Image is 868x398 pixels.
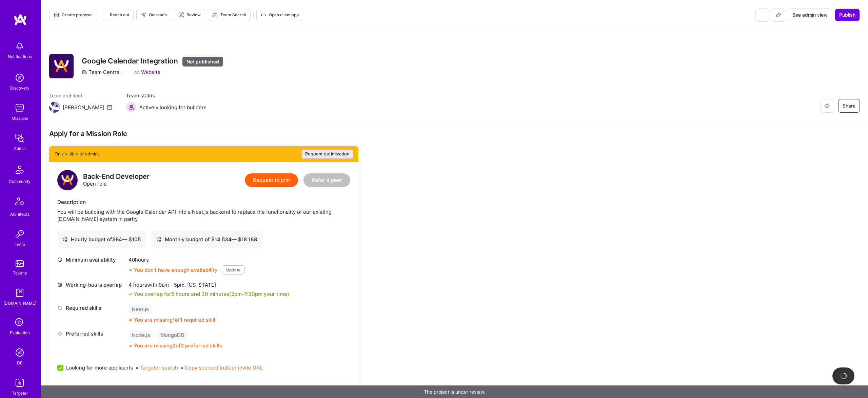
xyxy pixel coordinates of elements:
[185,364,262,371] button: Copy sourced builder invite URL
[49,129,358,138] div: Apply for a Mission Role
[126,102,137,113] img: Actively looking for builders
[14,14,27,26] img: logo
[13,101,26,115] img: teamwork
[12,390,28,397] div: Targeter
[181,364,262,371] span: •
[82,57,223,66] h3: Google Calendar Integration
[103,9,134,21] button: Reach out
[9,178,31,185] div: Community
[57,331,62,336] i: icon Tag
[136,9,171,21] button: Outreach
[136,364,178,371] span: •
[13,39,26,53] img: bell
[14,145,26,152] div: Admin
[12,162,28,178] img: Community
[157,282,187,288] span: 9am - 5pm ,
[13,71,26,84] img: discovery
[129,292,133,296] i: icon Check
[10,329,30,336] div: Evaluation
[256,9,303,21] button: Open client app
[134,69,160,76] a: Website
[839,372,848,380] img: loading
[12,115,28,122] div: Missions
[302,150,353,158] button: Request optimization
[129,304,152,314] div: Nest.js
[12,194,28,211] img: Architects
[129,318,133,322] i: icon CloseOrange
[156,237,161,242] i: icon Cash
[174,9,205,21] button: Review
[222,265,245,274] button: Update
[57,170,78,190] img: logo
[49,102,60,113] img: Team Architect
[62,236,141,243] div: Hourly budget of $ 84 — $ 105
[54,12,93,18] span: Create proposal
[178,12,201,18] span: Review
[57,256,125,263] div: Minimum availability
[57,304,125,311] div: Required skills
[231,291,262,297] span: 2pm - 7:30pm
[13,227,26,241] img: Invite
[107,12,129,18] span: Reach out
[824,103,830,109] i: icon EyeClosed
[54,12,59,18] i: icon Proposal
[134,342,222,349] div: You are missing 2 of 2 preferred skills
[129,330,154,340] div: Node.js
[303,173,350,187] button: Refer a peer
[245,173,298,187] button: Request to join
[129,256,245,263] div: 40 hours
[83,173,150,187] div: Open role
[792,12,828,18] span: See admin view
[57,208,350,223] div: You will be building with the Google Calendar API into a Nest.js backend to replace the functiona...
[107,105,112,110] i: icon Mail
[838,99,860,113] button: Share
[57,257,62,262] i: icon Clock
[139,104,206,111] span: Actively looking for builders
[835,8,860,21] button: Publish
[212,12,246,18] span: Team Search
[129,268,133,272] i: icon CloseOrange
[134,316,215,323] div: You are missing 1 of 1 required skill
[13,316,26,329] i: icon SelectionTeam
[57,305,62,310] i: icon Tag
[49,54,74,78] img: Company Logo
[208,9,251,21] button: Team Search
[134,290,289,298] div: You overlap for 5 hours and 30 minutes ( your time)
[62,237,67,242] i: icon Cash
[843,102,855,109] span: Share
[82,69,121,76] div: Team Central
[10,211,29,218] div: Architects
[41,385,868,398] div: The project is under review.
[178,12,184,18] i: icon Targeter
[141,12,167,18] span: Outreach
[261,12,299,18] span: Open client app
[126,92,206,99] span: Team status
[157,330,188,340] div: MongoDB
[49,146,358,162] div: Only visible to admins
[13,376,26,390] img: Skill Targeter
[57,281,125,288] div: Working-hours overlap
[156,236,257,243] div: Monthly budget of $ 14 534 — $ 18 168
[13,269,27,277] div: Tokens
[49,92,112,99] span: Team architect
[129,281,289,288] div: 4 hours with [US_STATE]
[63,104,104,111] div: [PERSON_NAME]
[182,57,223,67] div: Not published
[15,241,25,248] div: Invite
[82,70,87,75] i: icon CompanyGray
[83,173,150,180] div: Back-End Developer
[13,286,26,300] img: guide book
[839,12,855,18] span: Publish
[57,330,125,337] div: Preferred skills
[8,53,32,60] div: Notifications
[10,84,29,92] div: Discovery
[788,8,832,21] button: See admin view
[129,266,218,273] div: You don’t have enough availability
[49,9,97,21] button: Create proposal
[17,359,23,366] div: DB
[57,282,62,287] i: icon World
[16,260,24,267] img: tokens
[140,364,178,371] button: Targeter search
[13,131,26,145] img: admin teamwork
[3,300,36,307] div: [DOMAIN_NAME]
